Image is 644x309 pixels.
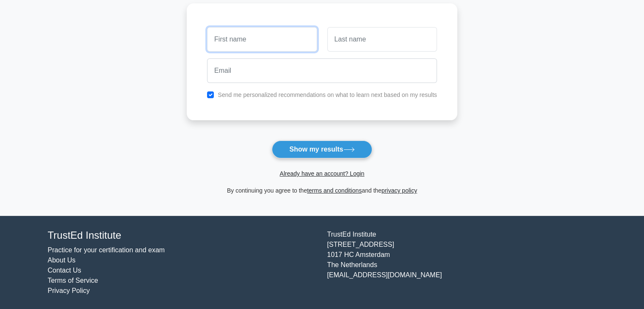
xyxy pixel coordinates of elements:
a: Contact Us [48,267,81,274]
a: Already have an account? Login [279,170,364,177]
input: First name [207,27,317,52]
a: Practice for your certification and exam [48,246,165,254]
h4: TrustEd Institute [48,229,317,242]
a: About Us [48,257,76,264]
button: Show my results [272,141,372,158]
a: terms and conditions [307,187,362,194]
input: Last name [327,27,437,52]
a: Privacy Policy [48,287,90,294]
div: By continuing you agree to the and the [182,185,462,196]
a: Terms of Service [48,277,98,284]
input: Email [207,58,437,83]
label: Send me personalized recommendations on what to learn next based on my results [218,91,437,98]
div: TrustEd Institute [STREET_ADDRESS] 1017 HC Amsterdam The Netherlands [EMAIL_ADDRESS][DOMAIN_NAME] [322,229,602,296]
a: privacy policy [381,187,417,194]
